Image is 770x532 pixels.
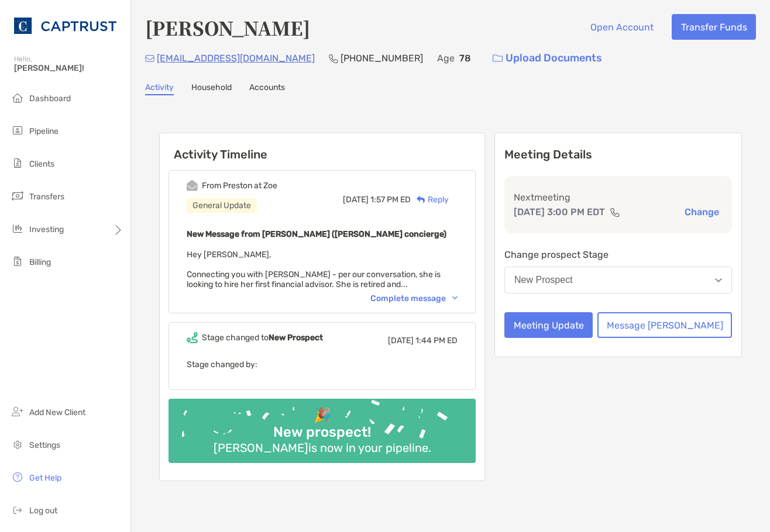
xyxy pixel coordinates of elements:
[29,224,64,234] span: Investing
[11,123,25,137] img: pipeline icon
[514,275,573,285] div: New Prospect
[269,424,376,441] div: New prospect!
[504,147,732,162] p: Meeting Details
[187,229,446,239] b: New Message from [PERSON_NAME] ([PERSON_NAME] concierge)
[202,333,323,343] div: Stage changed to
[187,198,257,213] div: General Update
[309,407,336,424] div: 🎉
[14,63,123,73] span: [PERSON_NAME]!
[145,82,174,95] a: Activity
[370,293,458,303] div: Complete message
[514,190,723,205] p: Next meeting
[459,51,471,65] p: 78
[329,54,338,63] img: Phone Icon
[157,51,315,65] p: [EMAIL_ADDRESS][DOMAIN_NAME]
[11,156,25,170] img: clients icon
[29,506,57,516] span: Log out
[191,82,232,95] a: Household
[597,312,732,338] button: Message [PERSON_NAME]
[370,195,411,205] span: 1:57 PM ED
[187,357,458,372] p: Stage changed by:
[11,222,25,236] img: investing icon
[29,126,59,136] span: Pipeline
[581,14,662,40] button: Open Account
[715,278,722,282] img: Open dropdown arrow
[11,405,25,419] img: add_new_client icon
[388,336,414,346] span: [DATE]
[610,208,620,217] img: communication type
[29,159,54,169] span: Clients
[29,440,60,450] span: Settings
[417,196,425,203] img: Reply icon
[29,94,71,103] span: Dashboard
[672,14,756,40] button: Transfer Funds
[11,254,25,268] img: billing icon
[11,470,25,484] img: get-help icon
[11,503,25,517] img: logout icon
[504,267,732,293] button: New Prospect
[452,296,458,300] img: Chevron icon
[187,250,441,289] span: Hey [PERSON_NAME], Connecting you with [PERSON_NAME] - per our conversation, she is looking to hi...
[504,312,593,338] button: Meeting Update
[29,192,64,202] span: Transfers
[145,55,154,62] img: Email Icon
[343,195,369,205] span: [DATE]
[437,51,455,65] p: Age
[681,206,723,218] button: Change
[29,407,85,417] span: Add New Client
[29,257,51,267] span: Billing
[11,91,25,105] img: dashboard icon
[415,336,458,346] span: 1:44 PM ED
[187,180,198,191] img: Event icon
[209,441,436,455] div: [PERSON_NAME] is now in your pipeline.
[202,181,277,191] div: From Preston at Zoe
[249,82,285,95] a: Accounts
[411,194,449,206] div: Reply
[341,51,423,65] p: [PHONE_NUMBER]
[504,247,732,262] p: Change prospect Stage
[187,332,198,343] img: Event icon
[493,54,503,63] img: button icon
[160,133,484,161] h6: Activity Timeline
[11,437,25,451] img: settings icon
[14,5,116,47] img: CAPTRUST Logo
[485,46,610,71] a: Upload Documents
[269,333,323,343] b: New Prospect
[514,205,605,219] p: [DATE] 3:00 PM EDT
[29,473,61,483] span: Get Help
[11,189,25,203] img: transfers icon
[145,14,310,41] h4: [PERSON_NAME]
